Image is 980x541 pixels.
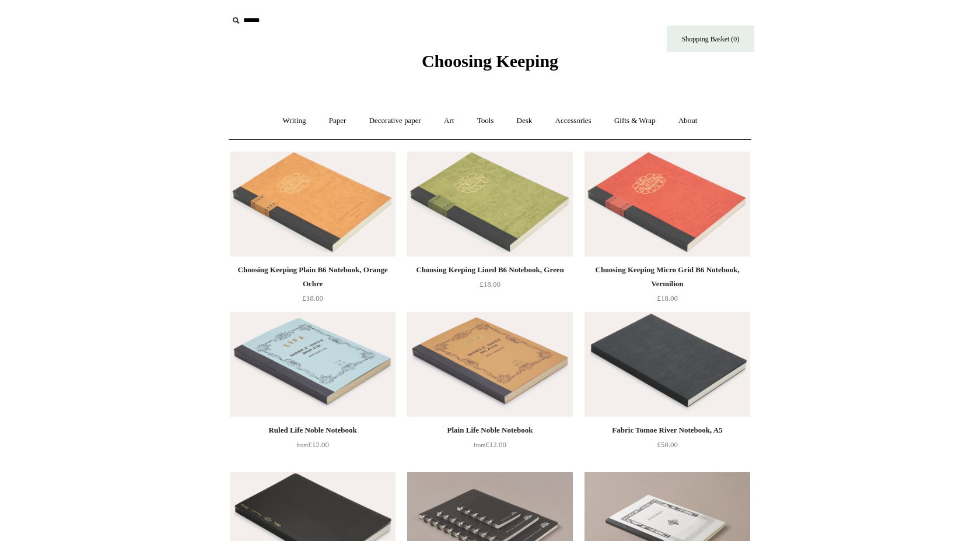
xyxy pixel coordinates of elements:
[318,106,357,136] a: Paper
[545,106,602,136] a: Accessories
[233,263,393,291] div: Choosing Keeping Plain B6 Notebook, Orange Ochre
[410,423,570,437] div: Plain Life Noble Notebook
[668,106,708,136] a: About
[584,152,750,257] a: Choosing Keeping Micro Grid B6 Notebook, Vermilion Choosing Keeping Micro Grid B6 Notebook, Vermi...
[587,263,747,291] div: Choosing Keeping Micro Grid B6 Notebook, Vermilion
[230,263,395,311] a: Choosing Keeping Plain B6 Notebook, Orange Ochre £18.00
[359,106,432,136] a: Decorative paper
[422,51,558,71] span: Choosing Keeping
[584,263,750,311] a: Choosing Keeping Micro Grid B6 Notebook, Vermilion £18.00
[474,440,506,449] span: £12.00
[407,423,573,471] a: Plain Life Noble Notebook from£12.00
[296,442,308,448] span: from
[407,312,573,417] a: Plain Life Noble Notebook Plain Life Noble Notebook
[296,440,329,449] span: £12.00
[407,152,573,257] a: Choosing Keeping Lined B6 Notebook, Green Choosing Keeping Lined B6 Notebook, Green
[433,106,464,136] a: Art
[467,106,505,136] a: Tools
[230,152,395,257] img: Choosing Keeping Plain B6 Notebook, Orange Ochre
[230,152,395,257] a: Choosing Keeping Plain B6 Notebook, Orange Ochre Choosing Keeping Plain B6 Notebook, Orange Ochre
[657,294,678,303] span: £18.00
[233,423,393,437] div: Ruled Life Noble Notebook
[407,312,573,417] img: Plain Life Noble Notebook
[584,152,750,257] img: Choosing Keeping Micro Grid B6 Notebook, Vermilion
[230,312,395,417] img: Ruled Life Noble Notebook
[410,263,570,277] div: Choosing Keeping Lined B6 Notebook, Green
[480,280,501,289] span: £18.00
[230,312,395,417] a: Ruled Life Noble Notebook Ruled Life Noble Notebook
[584,312,750,417] img: Fabric Tomoe River Notebook, A5
[506,106,543,136] a: Desk
[422,61,558,69] a: Choosing Keeping
[302,294,323,303] span: £18.00
[657,440,678,449] span: £50.00
[587,423,747,437] div: Fabric Tomoe River Notebook, A5
[407,263,573,311] a: Choosing Keeping Lined B6 Notebook, Green £18.00
[272,106,317,136] a: Writing
[667,26,754,52] a: Shopping Basket (0)
[474,442,485,448] span: from
[407,152,573,257] img: Choosing Keeping Lined B6 Notebook, Green
[584,423,750,471] a: Fabric Tomoe River Notebook, A5 £50.00
[230,423,395,471] a: Ruled Life Noble Notebook from£12.00
[584,312,750,417] a: Fabric Tomoe River Notebook, A5 Fabric Tomoe River Notebook, A5
[604,106,666,136] a: Gifts & Wrap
